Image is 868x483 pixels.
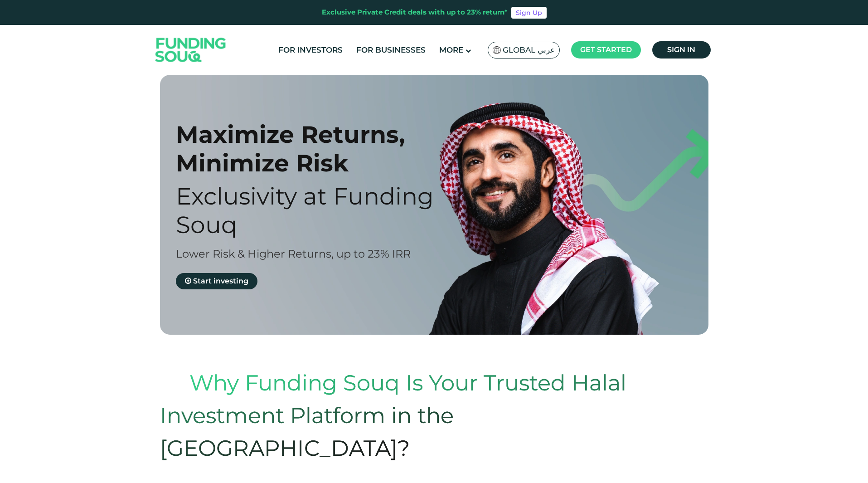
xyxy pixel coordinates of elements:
[354,43,428,58] a: For Businesses
[146,27,235,73] img: Logo
[503,45,555,55] span: Global عربي
[493,46,501,54] img: SA Flag
[580,45,632,54] span: Get started
[652,41,711,59] a: Sign in
[322,7,508,18] div: Exclusive Private Credit deals with up to 23% return*
[193,277,248,285] span: Start investing
[276,43,345,58] a: For Investors
[176,120,450,149] div: Maximize Returns,
[667,45,695,54] span: Sign in
[176,247,411,260] span: Lower Risk & Higher Returns, up to 23% IRR
[176,182,450,239] div: Exclusivity at Funding Souq
[176,149,450,177] div: Minimize Risk
[176,273,257,289] a: Start investing
[160,361,626,470] span: Why Funding Souq Is Your Trusted Halal Investment Platform in the [GEOGRAPHIC_DATA]?
[511,7,547,19] a: Sign Up
[439,45,463,54] span: More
